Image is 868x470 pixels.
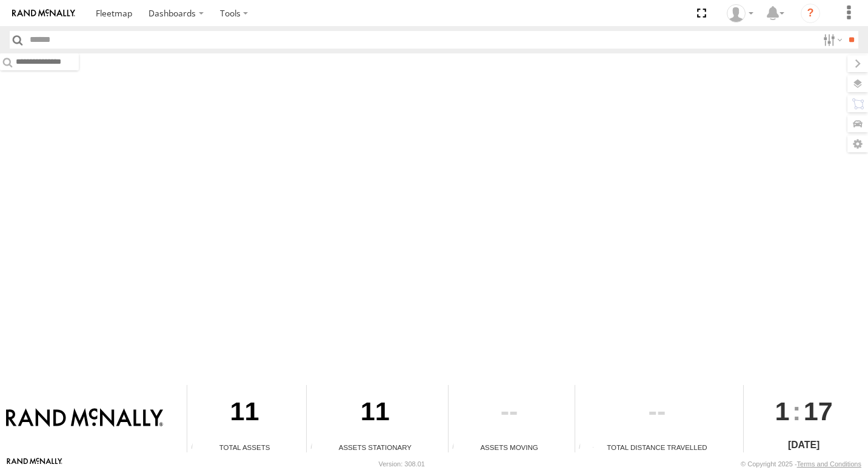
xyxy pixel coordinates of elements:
div: Total distance travelled by all assets within specified date range and applied filters [575,443,593,452]
div: Total Distance Travelled [575,442,739,452]
div: 11 [307,385,444,442]
i: ? [801,4,820,23]
div: Valeo Dash [723,4,758,22]
div: Assets Stationary [307,442,444,452]
div: : [744,385,863,437]
label: Map Settings [847,135,868,152]
div: Total number of assets current in transit. [449,443,467,452]
label: Search Filter Options [818,31,844,49]
a: Visit our Website [7,458,62,470]
div: Version: 308.01 [379,460,425,468]
div: Total number of assets current stationary. [307,443,325,452]
span: 1 [775,385,790,437]
div: Total number of Enabled Assets [187,443,205,452]
div: [DATE] [744,438,863,452]
div: 11 [187,385,302,442]
div: © Copyright 2025 - [741,460,861,468]
img: Rand McNally [6,408,163,429]
img: rand-logo.svg [12,9,75,18]
div: Assets Moving [449,442,570,452]
span: 17 [804,385,833,437]
div: Total Assets [187,442,302,452]
a: Terms and Conditions [797,460,861,468]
